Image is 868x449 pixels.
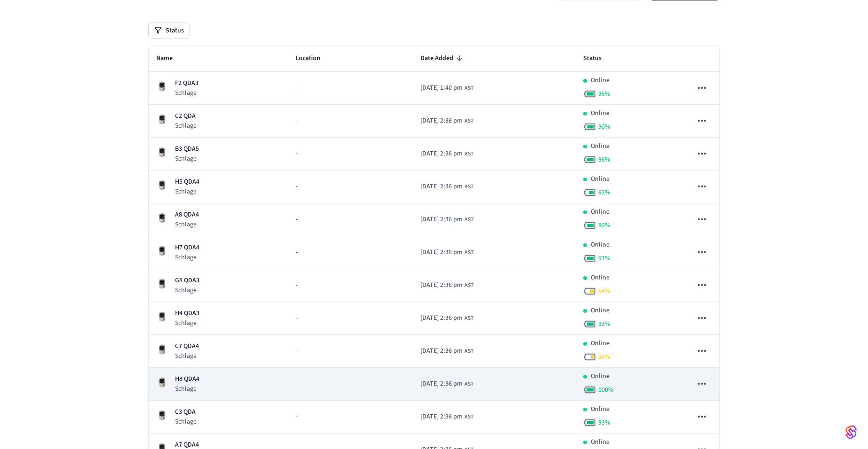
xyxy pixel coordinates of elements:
[296,412,297,422] span: -
[156,147,168,158] img: Schlage Sense Smart Deadbolt with Camelot Trim, Front
[464,347,473,356] span: AST
[175,309,199,318] p: H4 QDA3
[464,117,473,125] span: AST
[591,339,609,348] p: Online
[464,314,473,323] span: AST
[420,51,465,66] span: Date Added
[598,122,610,132] span: 90 %
[420,280,463,290] span: [DATE] 2:36 pm
[175,220,199,229] p: Schlage
[598,418,610,427] span: 93 %
[175,154,199,163] p: Schlage
[598,89,610,99] span: 96 %
[464,380,473,388] span: AST
[420,116,463,126] span: [DATE] 2:36 pm
[420,83,473,93] div: America/Santo_Domingo
[591,141,609,151] p: Online
[175,341,199,351] p: C7 QDA4
[175,253,199,262] p: Schlage
[591,174,609,184] p: Online
[156,245,168,256] img: Schlage Sense Smart Deadbolt with Camelot Trim, Front
[591,240,609,250] p: Online
[598,155,610,164] span: 96 %
[156,179,168,191] img: Schlage Sense Smart Deadbolt with Camelot Trim, Front
[464,248,473,257] span: AST
[420,248,463,257] span: [DATE] 2:36 pm
[598,319,610,329] span: 93 %
[464,216,473,224] span: AST
[598,188,610,197] span: 62 %
[156,81,168,92] img: Schlage Sense Smart Deadbolt with Camelot Trim, Front
[464,413,473,421] span: AST
[175,417,197,426] p: Schlage
[175,78,198,88] p: F2 QDA3
[420,313,463,323] span: [DATE] 2:36 pm
[598,385,614,395] span: 100 %
[420,215,463,224] span: [DATE] 2:36 pm
[296,215,297,224] span: -
[598,254,610,263] span: 93 %
[591,108,609,118] p: Online
[591,372,609,381] p: Online
[420,182,473,192] div: America/Santo_Domingo
[464,183,473,191] span: AST
[296,248,297,257] span: -
[598,221,610,230] span: 89 %
[583,51,614,66] span: Status
[591,76,609,85] p: Online
[175,351,199,361] p: Schlage
[420,149,473,159] div: America/Santo_Domingo
[296,313,297,323] span: -
[175,276,199,286] p: G8 QDA3
[464,150,473,158] span: AST
[175,88,198,98] p: Schlage
[420,379,463,389] span: [DATE] 2:36 pm
[156,311,168,322] img: Schlage Sense Smart Deadbolt with Camelot Trim, Front
[598,286,610,296] span: 54 %
[175,318,199,328] p: Schlage
[175,243,199,253] p: H7 QDA4
[156,377,168,388] img: Schlage Sense Smart Deadbolt with Camelot Trim, Front
[296,51,333,66] span: Location
[156,212,168,224] img: Schlage Sense Smart Deadbolt with Camelot Trim, Front
[149,23,190,38] button: Status
[156,114,168,125] img: Schlage Sense Smart Deadbolt with Camelot Trim, Front
[591,306,609,316] p: Online
[420,280,473,290] div: America/Santo_Domingo
[591,437,609,447] p: Online
[420,83,463,93] span: [DATE] 1:40 pm
[296,280,297,290] span: -
[845,425,857,440] img: SeamLogoGradient.69752ec5.svg
[296,116,297,126] span: -
[464,281,473,290] span: AST
[420,149,463,159] span: [DATE] 2:36 pm
[296,182,297,192] span: -
[175,121,197,131] p: Schlage
[175,111,197,121] p: C2 QDA
[420,346,463,356] span: [DATE] 2:36 pm
[296,346,297,356] span: -
[420,116,473,126] div: America/Santo_Domingo
[156,344,168,355] img: Schlage Sense Smart Deadbolt with Camelot Trim, Front
[420,379,473,389] div: America/Santo_Domingo
[175,384,199,394] p: Schlage
[598,352,610,362] span: 38 %
[156,410,168,421] img: Schlage Sense Smart Deadbolt with Camelot Trim, Front
[156,278,168,289] img: Schlage Sense Smart Deadbolt with Camelot Trim, Front
[175,177,199,187] p: H5 QDA4
[420,412,473,422] div: America/Santo_Domingo
[175,187,199,196] p: Schlage
[175,374,199,384] p: H8 QDA4
[420,412,463,422] span: [DATE] 2:36 pm
[175,144,199,154] p: B3 QDA5
[175,286,199,295] p: Schlage
[175,210,199,220] p: A8 QDA4
[591,207,609,217] p: Online
[420,313,473,323] div: America/Santo_Domingo
[464,84,473,93] span: AST
[591,404,609,414] p: Online
[591,273,609,283] p: Online
[175,407,197,417] p: C3 QDA
[420,215,473,224] div: America/Santo_Domingo
[420,182,463,192] span: [DATE] 2:36 pm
